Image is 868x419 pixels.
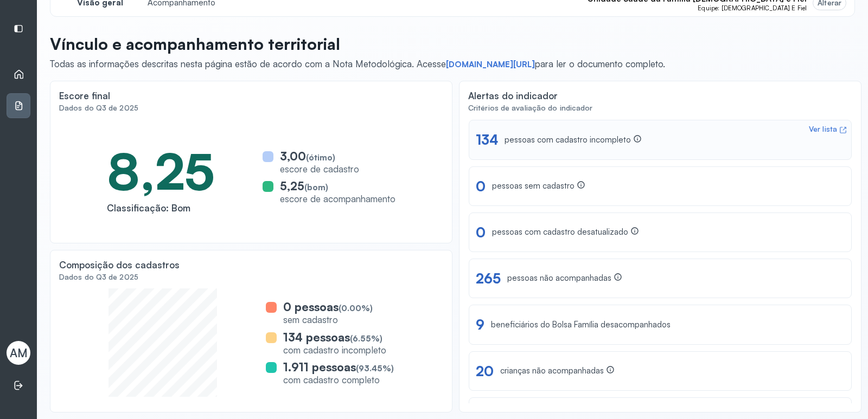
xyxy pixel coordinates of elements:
[505,134,642,146] div: pessoas com cadastro incompleto
[476,131,498,148] div: 134
[59,104,443,113] div: Dados do Q3 de 2025
[476,178,486,195] div: 0
[107,140,215,202] div: 8,25
[280,179,395,193] div: 5,25
[491,320,671,330] div: beneficiários do Bolsa Família desacompanhados
[283,344,386,356] div: com cadastro incompleto
[283,314,373,325] div: sem cadastro
[468,104,852,113] div: Critérios de avaliação do indicador
[468,90,558,101] div: Alertas do indicador
[492,227,639,238] div: pessoas com cadastro desatualizado
[809,125,837,134] div: Ver lista
[476,363,494,379] div: 20
[50,34,665,54] p: Vínculo e acompanhamento territorial
[59,90,110,101] div: Escore final
[280,193,395,204] div: escore de acompanhamento
[280,163,359,175] div: escore de cadastro
[698,4,807,12] span: Equipe: [DEMOGRAPHIC_DATA] E Fiel
[500,365,615,377] div: crianças não acompanhadas
[107,202,215,214] div: Classificação: Bom
[476,224,486,241] div: 0
[50,58,665,69] span: Todas as informações descritas nesta página estão de acordo com a Nota Metodológica. Acesse para ...
[280,149,359,163] div: 3,00
[507,273,622,284] div: pessoas não acompanhadas
[350,333,382,344] span: (6.55%)
[283,300,373,314] div: 0 pessoas
[339,303,373,313] span: (0.00%)
[446,59,535,70] a: [DOMAIN_NAME][URL]
[306,152,335,163] span: (ótimo)
[59,273,443,282] div: Dados do Q3 de 2025
[356,363,394,373] span: (93.45%)
[492,181,585,192] div: pessoas sem cadastro
[476,316,484,333] div: 9
[283,374,394,385] div: com cadastro completo
[476,270,501,287] div: 265
[59,259,180,270] div: Composição dos cadastros
[283,330,386,344] div: 134 pessoas
[304,182,328,192] span: (bom)
[283,360,394,374] div: 1.911 pessoas
[10,346,28,360] span: AM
